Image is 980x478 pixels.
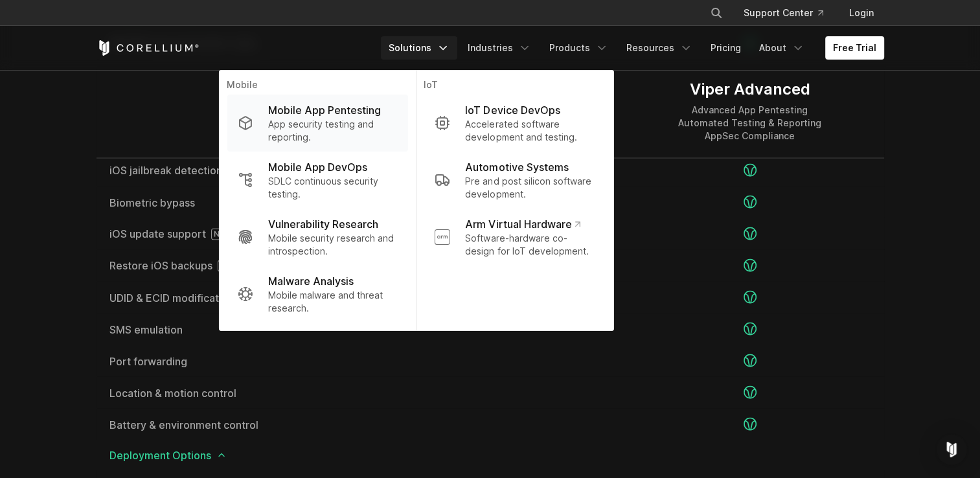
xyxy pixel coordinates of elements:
div: Open Intercom Messenger [936,434,967,465]
p: Mobile malware and threat research. [268,289,397,315]
a: Arm Virtual Hardware Software-hardware co-design for IoT development. [424,209,605,266]
a: Mobile App Pentesting App security testing and reporting. [227,95,407,152]
button: Search [705,1,728,25]
p: Mobile App Pentesting [268,102,381,118]
a: Products [541,36,616,60]
p: Pre and post silicon software development. [465,175,595,201]
a: Malware Analysis Mobile malware and threat research. [227,266,407,323]
span: iOS jailbreak detection bypass [109,165,336,176]
a: Restore iOS backups [109,260,336,271]
a: Port forwarding [109,356,336,366]
p: App security testing and reporting. [268,118,397,144]
p: Software-hardware co-design for IoT development. [465,232,595,258]
p: Automotive Systems [465,159,568,175]
p: Vulnerability Research [268,216,378,232]
a: Vulnerability Research Mobile security research and introspection. [227,209,407,266]
a: Battery & environment control [109,419,336,429]
a: Free Trial [825,36,884,60]
a: Biometric bypass [109,197,336,207]
div: Viper Advanced [678,80,821,100]
p: Mobile [227,78,407,95]
a: Solutions [381,36,457,60]
a: Resources [619,36,700,60]
p: Arm Virtual Hardware [465,216,580,232]
span: Deployment Options [109,450,871,460]
a: Location & motion control [109,387,336,398]
a: Support Center [733,1,834,25]
a: iOS update support [109,228,336,240]
div: Navigation Menu [381,36,884,60]
p: Malware Analysis [268,273,354,289]
a: Mobile App DevOps SDLC continuous security testing. [227,152,407,209]
a: IoT Device DevOps Accelerated software development and testing. [424,95,605,152]
a: Automotive Systems Pre and post silicon software development. [424,152,605,209]
a: UDID & ECID modification [109,292,336,302]
p: IoT Device DevOps [465,102,560,118]
div: Advanced App Pentesting Automated Testing & Reporting AppSec Compliance [678,104,821,142]
p: Mobile security research and introspection. [268,232,397,258]
p: SDLC continuous security testing. [268,175,397,201]
p: Mobile App DevOps [268,159,367,175]
a: About [751,36,812,60]
a: Industries [460,36,539,60]
div: Navigation Menu [694,1,884,25]
p: IoT [424,78,605,95]
a: Login [839,1,884,25]
p: Accelerated software development and testing. [465,118,595,144]
a: Corellium Home [97,40,199,56]
a: Pricing [703,36,749,60]
a: SMS emulation [109,324,336,334]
